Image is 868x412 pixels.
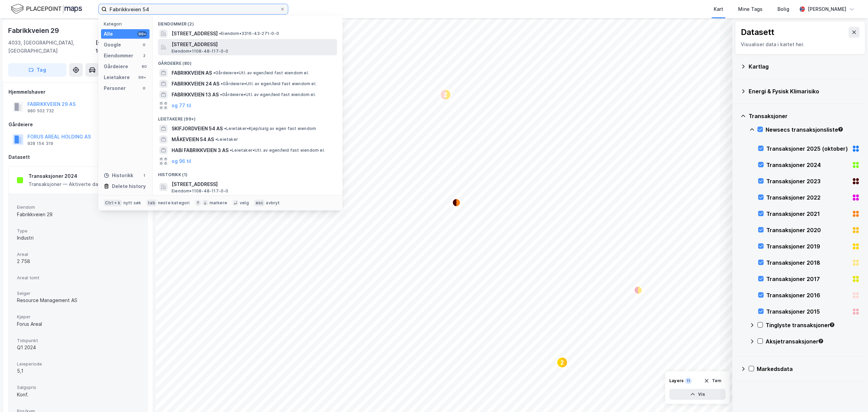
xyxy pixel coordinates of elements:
[254,200,265,206] div: esc
[557,357,568,368] div: Map marker
[219,31,221,36] span: •
[137,31,147,37] div: 99+
[766,337,860,345] div: Aksjetransaksjoner
[230,148,325,153] span: Leietaker • Utl. av egen/leid fast eiendom el.
[685,377,692,384] div: 11
[153,167,342,179] div: Historikk (1)
[141,42,147,48] div: 0
[141,53,147,58] div: 2
[669,389,726,400] button: Vis
[11,3,82,15] img: logo.f888ab2527a4732fd821a326f86c7f29.svg
[153,111,342,123] div: Leietakere (99+)
[266,200,280,206] div: avbryt
[766,145,849,153] div: Transaksjoner 2025 (oktober)
[220,92,316,97] span: Gårdeiere • Utl. av egen/leid fast eiendom el.
[213,70,309,76] span: Gårdeiere • Utl. av egen/leid fast eiendom el.
[104,52,133,60] div: Eiendommer
[749,62,860,71] div: Kartlag
[220,92,222,97] span: •
[766,291,849,299] div: Transaksjoner 2016
[17,257,139,265] div: 2 758
[17,296,139,304] div: Resource Management AS
[749,112,860,120] div: Transaksjoner
[104,62,128,71] div: Gårdeiere
[669,378,684,383] div: Layers
[172,30,218,38] span: [STREET_ADDRESS]
[634,286,642,294] div: Map marker
[215,137,238,142] span: Leietaker
[766,242,849,250] div: Transaksjoner 2019
[741,27,774,38] div: Datasett
[210,200,227,206] div: markere
[17,343,139,352] div: Q1 2024
[230,148,232,153] span: •
[561,360,564,366] text: 2
[172,180,334,188] span: [STREET_ADDRESS]
[766,161,849,169] div: Transaksjoner 2024
[104,84,126,92] div: Personer
[749,87,860,95] div: Energi & Fysisk Klimarisiko
[766,193,849,202] div: Transaksjoner 2022
[215,137,217,142] span: •
[8,120,147,129] div: Gårdeiere
[104,171,133,180] div: Historikk
[444,92,447,98] text: 2
[221,81,316,87] span: Gårdeiere • Utl. av egen/leid fast eiendom el.
[141,173,147,178] div: 1
[172,69,212,77] span: FABRIKKVEIEN AS
[27,108,54,114] div: 980 502 732
[766,307,849,316] div: Transaksjoner 2015
[96,39,148,55] div: [GEOGRAPHIC_DATA], 15/596
[141,64,147,69] div: 80
[141,86,147,91] div: 0
[17,385,139,390] span: Salgspris
[17,291,139,296] span: Selger
[104,73,130,81] div: Leietakere
[28,172,113,180] div: Transaksjoner 2024
[440,89,451,100] div: Map marker
[818,338,824,344] div: Tooltip anchor
[766,259,849,267] div: Transaksjoner 2018
[17,251,139,257] span: Areal
[738,5,763,13] div: Mine Tags
[766,177,849,185] div: Transaksjoner 2023
[240,200,249,206] div: velg
[104,30,113,38] div: Alle
[8,25,60,36] div: Fabrikkveien 29
[8,39,96,55] div: 4033, [GEOGRAPHIC_DATA], [GEOGRAPHIC_DATA]
[757,365,860,373] div: Markedsdata
[123,200,141,206] div: nytt søk
[104,41,121,49] div: Google
[8,63,66,77] button: Tag
[17,228,139,234] span: Type
[104,21,150,26] div: Kategori
[17,275,139,281] span: Areal tomt
[221,81,223,86] span: •
[808,5,846,13] div: [PERSON_NAME]
[172,101,191,110] button: og 77 til
[172,188,229,194] span: Eiendom • 1108-48-117-0-0
[158,200,190,206] div: neste kategori
[172,91,219,99] span: FABRIKKVEIEN 13 AS
[17,210,139,219] div: Fabrikkveien 29
[219,31,279,36] span: Eiendom • 3316-43-271-0-0
[766,275,849,283] div: Transaksjoner 2017
[172,157,191,165] button: og 96 til
[153,55,342,68] div: Gårdeiere (80)
[172,40,334,49] span: [STREET_ADDRESS]
[137,75,147,80] div: 99+
[8,88,147,96] div: Hjemmelshaver
[8,153,147,161] div: Datasett
[112,182,146,190] div: Delete history
[104,200,122,206] div: Ctrl + k
[834,379,868,412] div: Chatt-widget
[172,80,219,88] span: FABRIKKVEIEN 24 AS
[224,126,226,131] span: •
[17,391,139,399] div: Konf.
[213,70,215,75] span: •
[17,361,139,367] span: Leieperiode
[153,16,342,28] div: Eiendommer (2)
[452,199,460,207] div: Map marker
[699,375,726,386] button: Tøm
[172,49,229,54] span: Eiendom • 1108-48-117-0-0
